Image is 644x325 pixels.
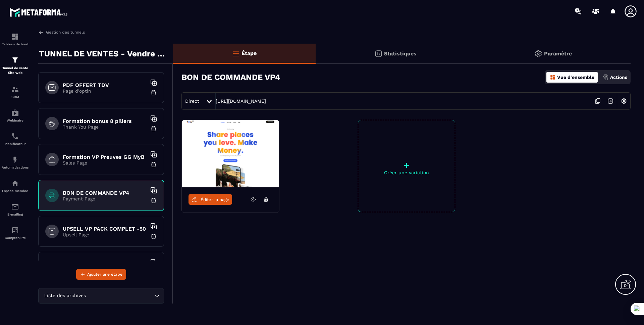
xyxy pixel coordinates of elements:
[2,119,29,122] p: Webinaire
[384,50,417,57] p: Statistiques
[2,236,29,240] p: Comptabilité
[38,29,44,35] img: arrow
[2,151,29,174] a: automationsautomationsAutomatisations
[63,190,147,196] h6: BON DE COMMANDE VP4
[182,120,279,187] img: image
[9,6,70,18] img: logo
[550,74,556,80] img: dashboard-orange.40269519.svg
[358,170,455,175] p: Créer une variation
[11,226,19,234] img: accountant
[618,95,630,107] img: setting-w.858f3a88.svg
[11,85,19,93] img: formation
[610,75,627,80] p: Actions
[2,51,29,80] a: formationformationTunnel de vente Site web
[241,50,257,56] p: Étape
[63,88,147,94] p: Page d'optin
[216,98,266,104] a: [URL][DOMAIN_NAME]
[358,160,455,170] p: +
[2,28,29,51] a: formationformationTableau de bord
[76,269,126,280] button: Ajouter une étape
[43,292,87,299] span: Liste des archives
[2,66,29,75] p: Tunnel de vente Site web
[63,124,147,130] p: Thank You Page
[11,203,19,211] img: email
[557,75,594,80] p: Vue d'ensemble
[2,174,29,198] a: automationsautomationsEspace membre
[87,271,122,278] span: Ajouter une étape
[150,233,157,240] img: trash
[2,42,29,46] p: Tableau de bord
[11,132,19,140] img: scheduler
[603,74,609,80] img: actions.d6e523a2.png
[63,118,147,124] h6: Formation bonus 8 piliers
[150,125,157,132] img: trash
[11,156,19,164] img: automations
[604,95,617,107] img: arrow-next.bcc2205e.svg
[189,194,232,205] a: Éditer la page
[2,95,29,99] p: CRM
[232,49,240,57] img: bars-o.4a397970.svg
[39,47,168,60] p: TUNNEL DE VENTES - Vendre Plus
[38,288,164,304] div: Search for option
[201,197,229,202] span: Éditer la page
[11,179,19,187] img: automations
[150,197,157,204] img: trash
[63,154,147,160] h6: Formation VP Preuves GG MyB
[185,98,199,104] span: Direct
[534,50,542,58] img: setting-gr.5f69749f.svg
[2,127,29,151] a: schedulerschedulerPlanificateur
[38,29,85,35] a: Gestion des tunnels
[2,80,29,104] a: formationformationCRM
[150,89,157,96] img: trash
[87,292,153,299] input: Search for option
[63,196,147,201] p: Payment Page
[11,33,19,41] img: formation
[2,166,29,169] p: Automatisations
[11,109,19,117] img: automations
[2,221,29,245] a: accountantaccountantComptabilité
[2,198,29,221] a: emailemailE-mailing
[63,232,147,237] p: Upsell Page
[181,73,280,82] h3: BON DE COMMANDE VP4
[2,189,29,193] p: Espace membre
[2,104,29,127] a: automationsautomationsWebinaire
[2,213,29,216] p: E-mailing
[11,56,19,64] img: formation
[150,161,157,168] img: trash
[2,142,29,146] p: Planificateur
[63,160,147,166] p: Sales Page
[544,50,572,57] p: Paramètre
[63,226,147,232] h6: UPSELL VP PACK COMPLET -50
[374,50,382,58] img: stats.20deebd0.svg
[63,82,147,88] h6: PDF OFFERT TDV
